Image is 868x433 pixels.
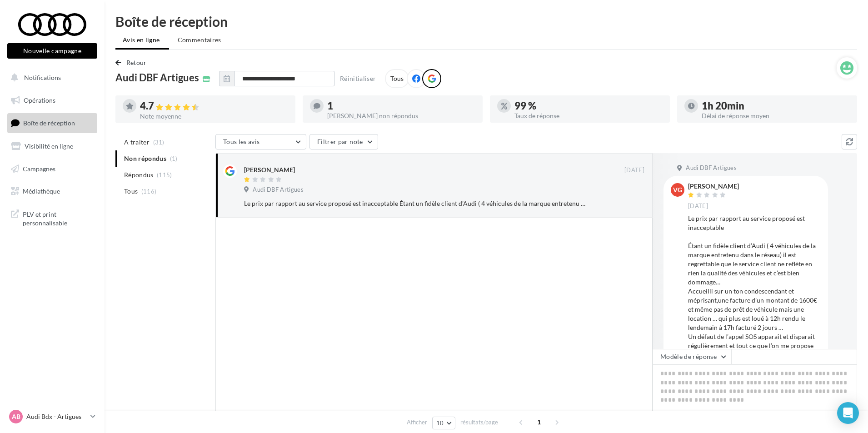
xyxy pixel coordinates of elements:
span: A traiter [124,138,150,147]
span: Boîte de réception [23,119,75,127]
span: Tous [124,187,138,196]
span: (31) [153,139,165,146]
span: AB [12,412,20,421]
span: (116) [141,188,157,195]
span: Répondus [124,170,154,179]
div: Le prix par rapport au service proposé est inacceptable Étant un fidèle client d’Audi ( 4 véhicul... [688,214,821,387]
div: [PERSON_NAME] non répondus [327,113,475,119]
a: PLV et print personnalisable [5,204,99,231]
a: Campagnes [5,159,99,179]
p: Audi Bdx - Artigues [26,412,87,421]
span: PLV et print personnalisable [23,208,94,228]
span: Tous les avis [223,138,260,145]
span: Visibilité en ligne [25,142,73,150]
div: Taux de réponse [514,113,663,119]
span: [DATE] [688,202,708,210]
button: Retour [115,57,150,68]
div: Tous [385,69,409,88]
div: Note moyenne [140,113,288,119]
span: Médiathèque [23,187,60,195]
div: 4.7 [140,101,288,111]
div: 1 [327,101,475,111]
span: [DATE] [624,166,644,174]
span: 10 [436,419,444,427]
div: [PERSON_NAME] [244,165,295,174]
div: Open Intercom Messenger [837,402,859,424]
button: Notifications [5,68,95,87]
a: Médiathèque [5,182,99,201]
span: résultats/page [460,418,498,427]
span: Campagnes [23,164,55,172]
span: Audi DBF Artigues [253,186,304,194]
a: Visibilité en ligne [5,137,99,156]
span: Opérations [24,96,55,104]
button: 10 [432,417,455,429]
span: Notifications [24,74,61,81]
div: [PERSON_NAME] [688,183,739,189]
div: Délai de réponse moyen [702,113,850,119]
div: 1h 20min [702,101,850,111]
div: 99 % [514,101,663,111]
span: 1 [532,415,546,429]
span: Retour [126,59,147,66]
div: Boîte de réception [115,15,857,28]
a: AB Audi Bdx - Artigues [7,408,97,425]
a: Boîte de réception [5,113,99,133]
button: Nouvelle campagne [7,43,97,59]
button: Tous les avis [215,134,306,149]
span: Afficher [407,418,427,427]
button: Réinitialiser [336,73,380,84]
span: VG [673,185,682,194]
span: Commentaires [178,35,221,45]
div: Le prix par rapport au service proposé est inacceptable Étant un fidèle client d’Audi ( 4 véhicul... [244,199,585,208]
span: Audi DBF Artigues [686,164,737,172]
button: Modèle de réponse [653,349,732,364]
span: Audi DBF Artigues [115,73,199,83]
a: Opérations [5,91,99,110]
button: Filtrer par note [309,134,378,149]
span: (115) [157,171,172,179]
